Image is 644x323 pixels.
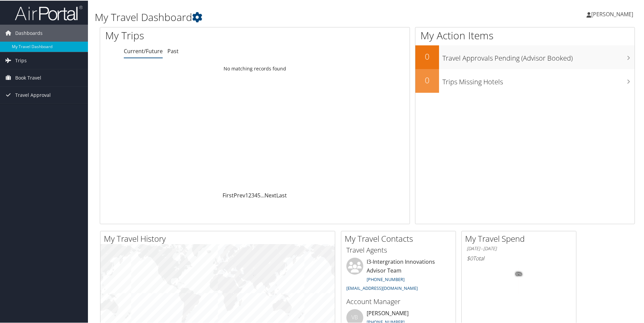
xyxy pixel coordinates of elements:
[15,4,83,20] img: airportal-logo.png
[415,28,635,42] h1: My Action Items
[467,254,571,261] h6: Total
[257,191,260,198] a: 5
[251,191,254,198] a: 3
[15,86,51,103] span: Travel Approval
[276,191,287,198] a: Last
[100,62,410,74] td: No matching records found
[467,245,571,251] h6: [DATE] - [DATE]
[15,69,41,86] span: Book Travel
[415,45,635,68] a: 0Travel Approvals Pending (Advisor Booked)
[248,191,251,198] a: 2
[104,232,335,244] h2: My Travel History
[346,296,451,306] h3: Account Manager
[516,272,522,276] tspan: 0%
[15,24,43,41] span: Dashboards
[345,232,456,244] h2: My Travel Contacts
[245,191,248,198] a: 1
[95,9,458,24] h1: My Travel Dashboard
[586,3,640,24] a: [PERSON_NAME]
[442,73,635,86] h3: Trips Missing Hotels
[442,49,635,62] h3: Travel Approvals Pending (Advisor Booked)
[105,28,276,42] h1: My Trips
[167,47,179,54] a: Past
[124,47,163,54] a: Current/Future
[415,50,439,62] h2: 0
[343,257,454,293] li: I3-Intergration Innovations Advisor Team
[234,191,245,198] a: Prev
[260,191,264,198] span: …
[465,232,576,244] h2: My Travel Spend
[415,68,635,92] a: 0Trips Missing Hotels
[467,254,473,261] span: $0
[15,51,27,68] span: Trips
[415,74,439,85] h2: 0
[591,10,633,17] span: [PERSON_NAME]
[264,191,276,198] a: Next
[254,191,257,198] a: 4
[367,276,405,282] a: [PHONE_NUMBER]
[223,191,234,198] a: First
[346,245,451,254] h3: Travel Agents
[346,284,418,290] a: [EMAIL_ADDRESS][DOMAIN_NAME]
